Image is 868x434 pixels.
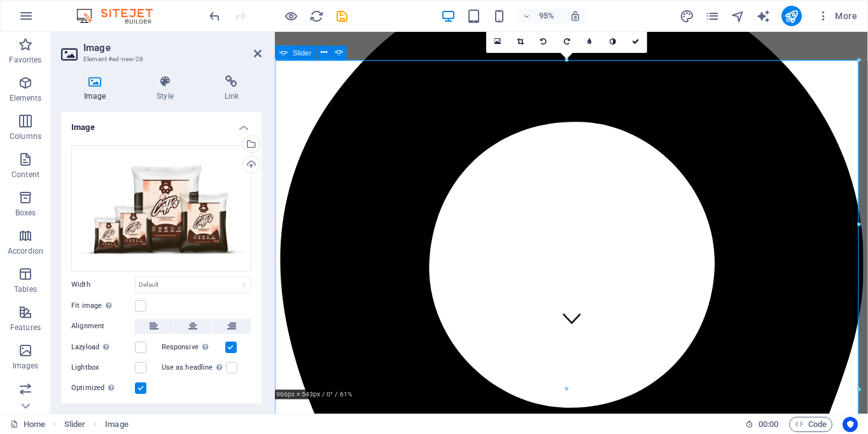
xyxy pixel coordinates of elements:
h4: Style [134,75,201,102]
h6: 95% [536,8,557,24]
span: Slider [293,49,312,56]
a: Confirm ( Ctrl ⏎ ) [624,30,647,53]
label: Width [71,281,135,288]
button: publish [781,6,802,26]
label: Fit image [71,298,135,314]
i: Design (Ctrl+Alt+Y) [680,9,694,24]
i: Publish [784,9,799,24]
button: pages [705,8,720,24]
i: Reload page [309,9,324,24]
p: Tables [14,284,37,294]
span: More [817,10,857,22]
label: Lazyload [71,340,135,355]
p: Images [13,361,39,371]
button: text_generator [756,8,771,24]
i: On resize automatically adjust zoom level to fit chosen device. [570,10,581,22]
p: Content [11,170,39,180]
button: design [680,8,695,24]
label: Use as headline [162,360,226,375]
a: Rotate right 90° [556,30,578,53]
h2: Image [83,42,262,54]
button: Code [789,417,832,432]
label: Responsive [162,340,225,355]
i: Navigator [731,9,745,24]
div: BolsasCatkoMockup-zq1fLKs7gIBiY5fg_v36WA.png [71,145,251,271]
a: Select files from the file manager, stock photos, or upload file(s) [487,30,510,53]
nav: breadcrumb [64,417,129,432]
i: Save (Ctrl+S) [335,9,349,24]
a: Rotate left 90° [533,30,556,53]
a: Crop mode [510,30,533,53]
i: AI Writer [756,9,771,24]
p: Columns [10,131,41,141]
button: reload [309,8,324,24]
label: Alignment [71,319,135,334]
span: Click to select. Double-click to edit [105,417,128,432]
label: Optimized [71,380,135,396]
img: Editor Logo [73,8,169,24]
span: 00 00 [759,417,778,432]
a: Blur [578,30,601,53]
h4: Image [61,75,134,102]
button: More [812,6,862,26]
span: Code [795,417,827,432]
p: Elements [10,93,42,103]
p: Favorites [9,55,41,65]
button: navigator [731,8,746,24]
i: Undo: Change image (Ctrl+Z) [207,9,222,24]
i: Pages (Ctrl+Alt+S) [705,9,720,24]
button: undo [207,8,222,24]
button: 95% [517,8,563,24]
p: Boxes [15,208,36,218]
a: Click to cancel selection. Double-click to open Pages [10,417,45,432]
h3: Element #ed-new-28 [83,54,236,65]
p: Accordion [8,246,43,256]
a: Greyscale [601,30,624,53]
h6: Session time [745,417,779,432]
h4: Link [202,75,262,102]
h4: Image [61,112,262,135]
span: : [767,419,769,429]
button: Click here to leave preview mode and continue editing [283,8,298,24]
button: save [334,8,349,24]
p: Features [10,322,41,333]
span: Click to select. Double-click to edit [64,417,86,432]
button: Usercentrics [843,417,858,432]
label: Lightbox [71,360,135,375]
